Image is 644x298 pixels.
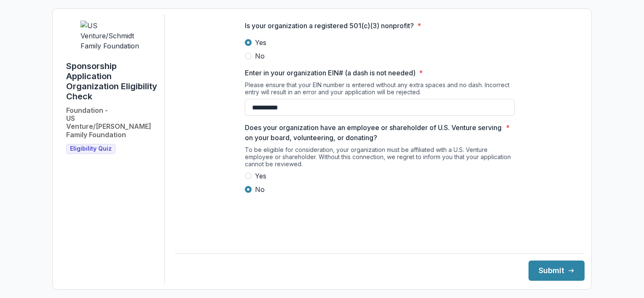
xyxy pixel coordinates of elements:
p: Is your organization a registered 501(c)(3) nonprofit? [245,21,414,31]
img: US Venture/Schmidt Family Foundation [80,21,144,51]
h1: Sponsorship Application Organization Eligibility Check [66,61,158,101]
p: Enter in your organization EIN# (a dash is not needed) [245,68,416,78]
h2: Foundation - US Venture/[PERSON_NAME] Family Foundation [66,106,158,139]
div: To be eligible for consideration, your organization must be affiliated with a U.S. Venture employ... [245,146,515,171]
span: No [255,184,265,194]
span: No [255,51,265,61]
span: Yes [255,37,266,48]
button: Submit [529,261,585,281]
span: Yes [255,171,266,181]
p: Does your organization have an employee or shareholder of U.S. Venture serving on your board, vol... [245,122,502,143]
span: Eligibility Quiz [70,145,112,152]
div: Please ensure that your EIN number is entered without any extra spaces and no dash. Incorrect ent... [245,81,515,99]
